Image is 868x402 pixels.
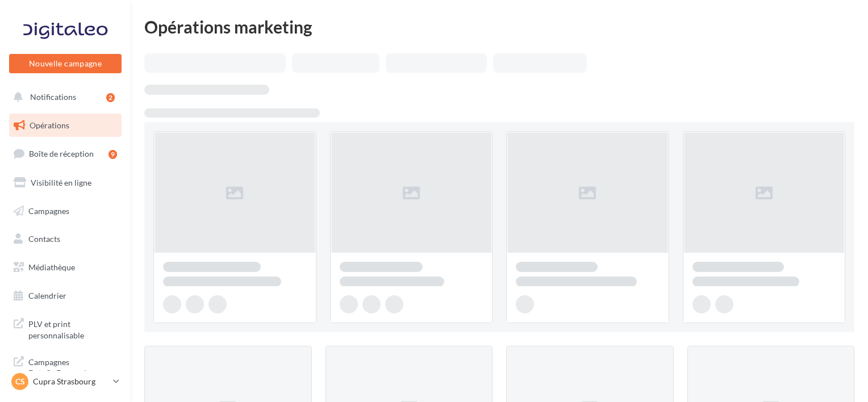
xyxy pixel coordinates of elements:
span: Contacts [28,234,60,244]
a: Campagnes DataOnDemand [7,350,124,383]
a: PLV et print personnalisable [7,312,124,345]
a: Visibilité en ligne [7,171,124,195]
span: PLV et print personnalisable [28,316,117,341]
div: 9 [108,150,117,159]
span: Campagnes [28,206,69,215]
span: Visibilité en ligne [31,178,91,187]
span: Médiathèque [28,262,75,272]
button: Nouvelle campagne [9,54,122,73]
div: 2 [106,93,115,102]
a: Campagnes [7,199,124,223]
div: Opérations marketing [144,18,854,35]
a: Boîte de réception9 [7,141,124,166]
a: Opérations [7,114,124,137]
span: Notifications [30,92,76,102]
a: Calendrier [7,284,124,308]
span: Calendrier [28,291,66,300]
a: Contacts [7,227,124,251]
a: Médiathèque [7,256,124,279]
span: Campagnes DataOnDemand [28,354,117,379]
a: CS Cupra Strasbourg [9,371,122,392]
span: Opérations [30,120,69,130]
span: CS [15,376,25,387]
button: Notifications 2 [7,85,119,109]
p: Cupra Strasbourg [33,376,108,387]
span: Boîte de réception [29,149,94,158]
